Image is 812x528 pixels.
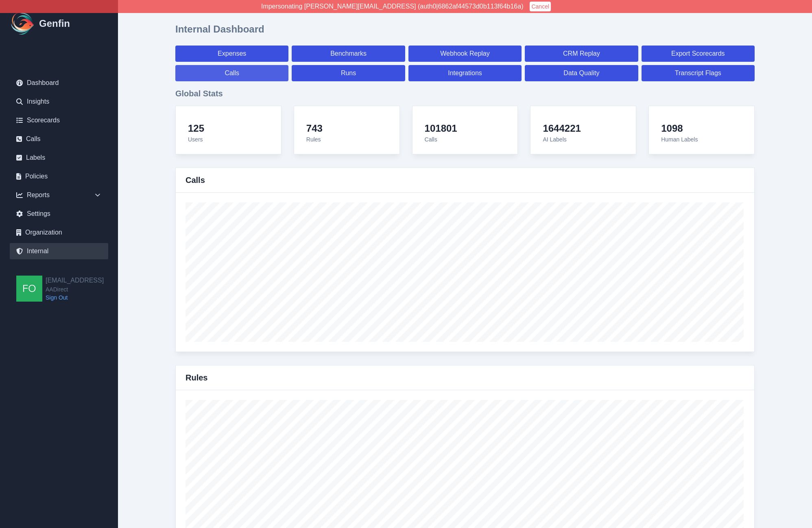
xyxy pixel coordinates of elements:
[10,112,108,128] a: Scorecards
[16,276,42,302] img: founders@genfin.ai
[175,65,288,81] a: Calls
[10,187,108,203] div: Reports
[661,122,698,135] h4: 1098
[186,174,205,186] h3: Calls
[39,17,70,30] h1: Genfin
[10,206,108,222] a: Settings
[408,46,522,62] a: Webhook Replay
[10,243,108,259] a: Internal
[408,65,522,81] a: Integrations
[661,136,698,143] span: Human Labels
[642,65,755,81] a: Transcript Flags
[306,136,321,143] span: Rules
[175,88,755,99] h3: Global Stats
[188,122,204,135] h4: 125
[642,46,755,62] a: Export Scorecards
[10,131,108,147] a: Calls
[46,285,104,293] span: AADirect
[10,168,108,185] a: Policies
[175,23,264,36] h1: Internal Dashboard
[292,65,405,81] a: Runs
[188,136,203,143] span: Users
[46,293,104,302] a: Sign Out
[10,11,36,37] img: Logo
[525,65,638,81] a: Data Quality
[46,276,104,285] h2: [EMAIL_ADDRESS]
[306,122,323,135] h4: 743
[186,372,207,383] h3: Rules
[10,75,108,91] a: Dashboard
[10,93,108,110] a: Insights
[292,46,405,62] a: Benchmarks
[530,2,551,11] button: Cancel
[543,136,566,143] span: AI Labels
[425,122,457,135] h4: 101801
[425,136,437,143] span: Calls
[525,46,638,62] a: CRM Replay
[10,150,108,166] a: Labels
[10,224,108,241] a: Organization
[175,46,288,62] a: Expenses
[543,122,581,135] h4: 1644221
